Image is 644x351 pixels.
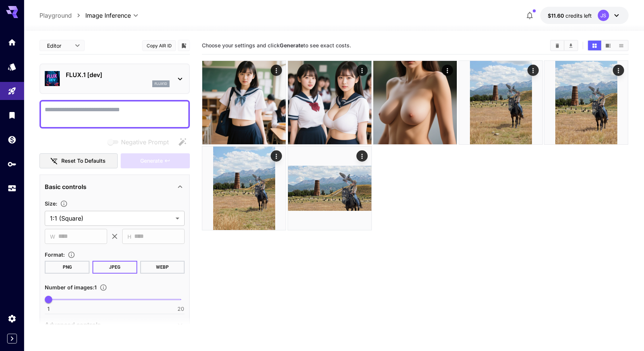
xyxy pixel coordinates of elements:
div: Models [8,62,17,71]
span: Choose your settings and click to see exact costs. [202,42,351,48]
button: Expand sidebar [7,334,17,343]
div: Playground [8,86,17,96]
div: API Keys [8,159,17,169]
span: Format : [45,251,65,258]
span: Number of images : 1 [45,284,97,290]
div: Show images in grid viewShow images in video viewShow images in list view [587,40,629,51]
div: Actions [356,150,368,162]
div: FLUX.1 [dev]flux1d [45,67,185,90]
div: Home [8,38,17,47]
button: Clear Images [551,41,564,50]
p: FLUX.1 [dev] [66,70,170,79]
div: Actions [613,65,624,76]
span: Negative Prompt [121,138,169,147]
div: Library [8,110,17,120]
a: Playground [39,11,72,20]
span: H [127,232,131,241]
div: Wallet [8,135,17,144]
button: Show images in list view [615,41,628,50]
button: Copy AIR ID [142,40,176,51]
span: Size : [45,200,57,207]
span: credits left [565,12,592,19]
button: Specify how many images to generate in a single request. Each image generation will be charged se... [97,284,110,291]
div: $11.60489 [548,12,592,20]
button: JPEG [92,261,137,274]
div: Basic controls [45,178,185,196]
img: 2Q== [202,61,286,144]
nav: breadcrumb [39,11,85,20]
img: 2Q== [288,61,371,144]
span: 1 [47,305,50,313]
span: Editor [47,42,70,50]
div: Settings [8,314,17,323]
div: Actions [442,65,453,76]
img: 9k= [544,61,628,144]
span: $11.60 [548,12,565,19]
button: WEBP [140,261,185,274]
span: 1:1 (Square) [50,214,173,223]
div: Clear ImagesDownload All [550,40,578,51]
span: Image Inference [85,11,131,20]
p: Basic controls [45,182,86,191]
div: Actions [527,65,539,76]
div: Usage [8,184,17,193]
button: Download All [564,41,577,50]
img: 9k= [459,61,542,144]
button: Reset to defaults [39,153,118,169]
button: Choose the file format for the output image. [65,251,78,259]
img: Z [202,147,286,230]
div: Actions [271,150,282,162]
img: 9k= [373,61,457,144]
span: W [50,232,55,241]
button: Show images in grid view [588,41,601,50]
span: Negative prompts are not compatible with the selected model. [106,137,175,147]
button: Add to library [180,41,187,50]
button: Show images in video view [602,41,615,50]
b: Generate [280,42,303,48]
button: Adjust the dimensions of the generated image by specifying its width and height in pixels, or sel... [57,200,71,207]
span: 20 [177,305,184,313]
img: 9k= [288,147,371,230]
div: Advanced controls [45,316,185,334]
button: PNG [45,261,89,274]
p: flux1d [155,81,167,86]
div: Actions [271,65,282,76]
button: $11.60489JS [540,7,629,24]
div: Actions [356,65,368,76]
div: JS [598,10,609,21]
